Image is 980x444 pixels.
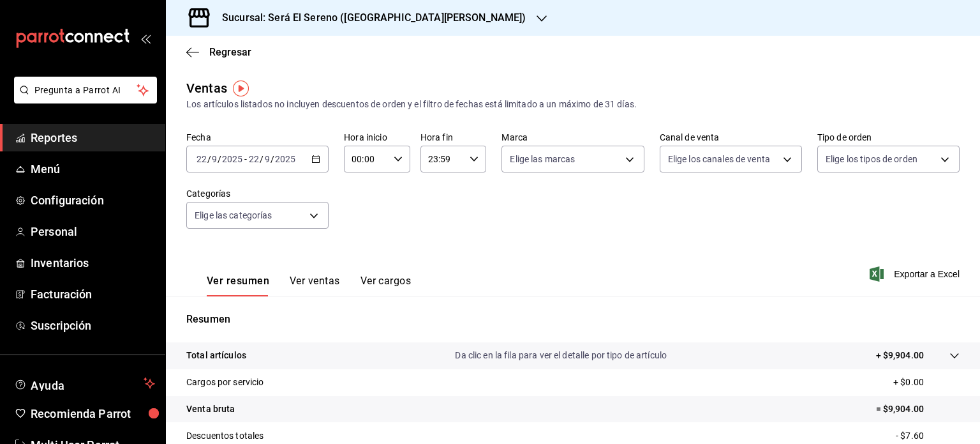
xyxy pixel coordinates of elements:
label: Hora inicio [344,133,410,142]
button: Ver resumen [207,275,269,296]
input: -- [211,154,218,164]
img: Tooltip marker [233,80,249,96]
p: Descuentos totales [186,429,264,443]
p: = $9,904.00 [876,402,960,416]
p: Venta bruta [186,402,235,416]
span: Regresar [209,46,251,58]
p: Da clic en la fila para ver el detalle por tipo de artículo [455,349,667,362]
span: Reportes [31,129,155,146]
span: Ayuda [31,376,138,391]
div: Los artículos listados no incluyen descuentos de orden y el filtro de fechas está limitado a un m... [186,98,960,111]
p: - $7.60 [896,429,960,443]
span: Inventarios [31,254,155,272]
span: Elige los canales de venta [668,153,770,165]
span: Elige los tipos de orden [826,153,917,165]
span: / [271,154,274,164]
label: Categorías [186,189,329,198]
input: -- [248,154,260,164]
p: + $9,904.00 [876,349,924,362]
h3: Sucursal: Será El Sereno ([GEOGRAPHIC_DATA][PERSON_NAME]) [212,10,526,26]
span: Recomienda Parrot [31,405,155,422]
label: Marca [501,133,644,142]
label: Canal de venta [660,133,802,142]
button: open_drawer_menu [140,33,151,43]
div: Ventas [186,79,227,98]
input: ---- [274,154,296,164]
span: Suscripción [31,317,155,334]
span: Menú [31,160,155,178]
button: Exportar a Excel [872,266,960,282]
label: Fecha [186,133,329,142]
span: Pregunta a Parrot AI [34,84,137,97]
span: / [218,154,221,164]
p: Total artículos [186,349,246,362]
input: ---- [221,154,243,164]
p: Resumen [186,312,960,327]
p: + $0.00 [893,376,960,389]
span: Elige las categorías [195,209,272,222]
input: -- [264,154,271,164]
span: Personal [31,223,155,240]
span: / [260,154,264,164]
button: Regresar [186,46,251,58]
label: Hora fin [420,133,487,142]
span: - [244,154,247,164]
p: Cargos por servicio [186,376,264,389]
span: / [207,154,211,164]
span: Facturación [31,286,155,303]
button: Ver cargos [360,275,412,296]
div: navigation tabs [207,275,411,296]
label: Tipo de orden [817,133,960,142]
button: Ver ventas [290,275,340,296]
span: Configuración [31,192,155,209]
button: Pregunta a Parrot AI [14,77,157,103]
span: Elige las marcas [510,153,575,165]
a: Pregunta a Parrot AI [9,93,157,106]
input: -- [196,154,207,164]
